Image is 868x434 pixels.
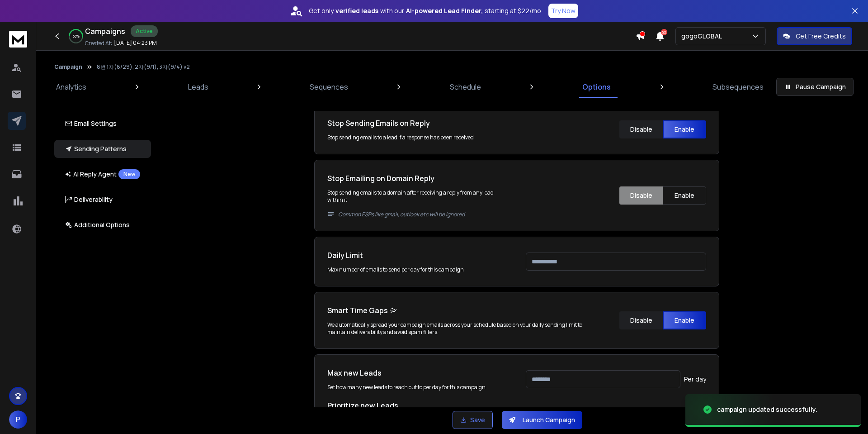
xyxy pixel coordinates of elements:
[310,81,348,92] p: Sequences
[776,78,854,96] button: Pause Campaign
[85,26,125,37] h1: Campaigns
[707,76,769,98] a: Subsequences
[85,40,112,47] p: Created At:
[131,25,158,37] div: Active
[717,405,817,414] div: campaign updated successfully.
[619,120,663,138] button: Disable
[661,29,667,35] span: 22
[406,6,483,15] strong: AI-powered Lead Finder,
[188,81,208,92] p: Leads
[582,81,611,92] p: Options
[577,76,616,98] a: Options
[114,39,157,47] p: [DATE] 04:23 PM
[444,76,486,98] a: Schedule
[9,410,27,429] button: P
[551,6,576,15] p: Try Now
[663,120,706,138] button: Enable
[548,4,578,18] button: Try Now
[65,119,117,128] p: Email Settings
[9,31,27,48] img: logo
[796,32,846,41] p: Get Free Credits
[97,63,190,71] p: 8번 1차(8/29), 2차(9/1), 3차(9/4) v2
[450,81,481,92] p: Schedule
[54,114,151,133] button: Email Settings
[183,76,214,98] a: Leads
[72,33,80,39] p: 53 %
[777,27,852,45] button: Get Free Credits
[56,81,86,92] p: Analytics
[335,6,378,15] strong: verified leads
[51,76,92,98] a: Analytics
[304,76,354,98] a: Sequences
[327,118,508,129] h1: Stop Sending Emails on Reply
[54,63,82,71] button: Campaign
[309,6,541,15] p: Get only with our starting at $22/mo
[681,32,726,41] p: gogoGLOBAL
[712,81,764,92] p: Subsequences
